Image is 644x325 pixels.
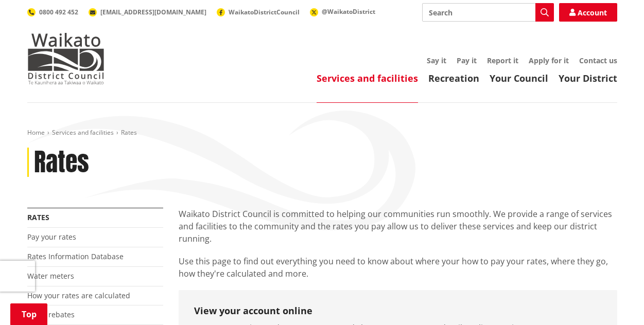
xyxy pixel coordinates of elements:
[487,56,518,65] a: Report it
[89,8,206,16] a: [EMAIL_ADDRESS][DOMAIN_NAME]
[427,56,446,65] a: Say it
[27,271,74,281] a: Water meters
[229,8,300,16] span: WaikatoDistrictCouncil
[529,56,569,65] a: Apply for it
[121,128,137,137] span: Rates
[27,128,45,137] a: Home
[428,72,479,84] a: Recreation
[422,3,554,22] input: Search input
[194,305,602,317] h3: View your account online
[559,3,617,22] a: Account
[27,310,75,319] a: Rates rebates
[52,128,114,137] a: Services and facilities
[27,232,76,242] a: Pay your rates
[27,129,617,137] nav: breadcrumb
[27,212,49,222] a: Rates
[34,148,89,177] h1: Rates
[10,303,47,325] a: Top
[27,251,124,261] a: Rates Information Database
[27,8,78,16] a: 0800 492 452
[579,56,617,65] a: Contact us
[559,72,617,84] a: Your District
[310,7,375,16] a: @WaikatoDistrict
[217,8,300,16] a: WaikatoDistrictCouncil
[100,8,206,16] span: [EMAIL_ADDRESS][DOMAIN_NAME]
[490,72,548,84] a: Your Council
[179,255,617,280] p: Use this page to find out everything you need to know about where your how to pay your rates, whe...
[322,7,375,16] span: @WaikatoDistrict
[27,291,130,300] a: How your rates are calculated
[457,56,477,65] a: Pay it
[179,208,617,245] p: Waikato District Council is committed to helping our communities run smoothly. We provide a range...
[27,33,105,84] img: Waikato District Council - Te Kaunihera aa Takiwaa o Waikato
[39,8,78,16] span: 0800 492 452
[317,72,418,84] a: Services and facilities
